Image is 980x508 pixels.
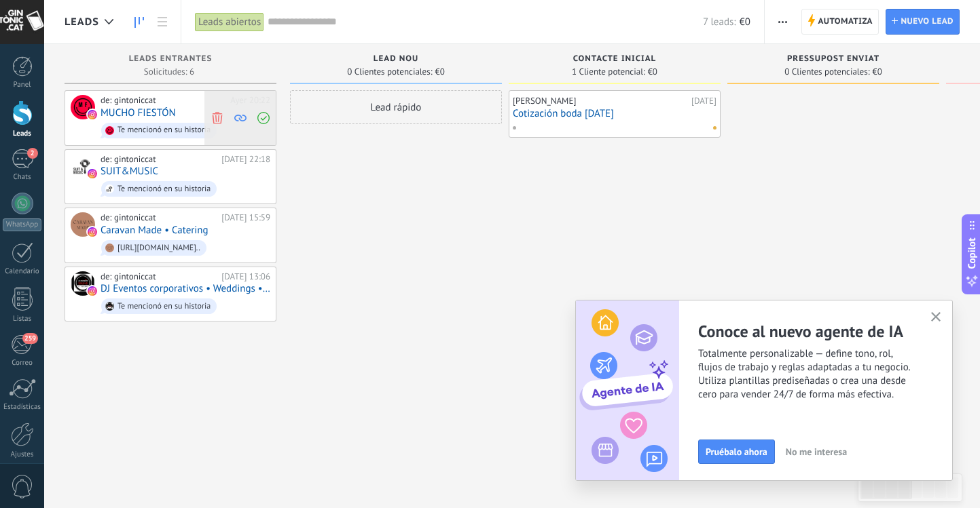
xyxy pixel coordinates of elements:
[435,68,445,76] span: €0
[3,130,42,138] div: Leads
[65,16,99,28] span: Leads
[221,154,270,165] div: [DATE] 22:18
[117,243,200,253] div: [URL][DOMAIN_NAME]..
[573,54,657,64] span: CONTACTE INICIAL
[221,271,270,282] div: [DATE] 13:06
[88,110,97,119] img: instagram.svg
[734,54,932,66] div: PRESSUPOST ENVIAT
[374,54,418,64] span: LEAD NOU
[117,125,211,135] div: Te mencionó en su historia
[129,54,213,64] span: Leads Entrantes
[780,442,853,462] button: No me interesa
[3,403,42,412] div: Estadísticas
[297,54,495,66] div: LEAD NOU
[513,108,716,119] a: Cotización boda [DATE]
[965,237,979,269] span: Copilot
[691,96,716,106] div: [DATE]
[3,315,42,324] div: Listas
[786,447,847,456] span: No me interesa
[703,16,736,28] span: 7 leads:
[101,224,208,236] a: Caravan Made • Catering
[3,218,41,231] div: WhatsApp
[515,54,714,66] div: CONTACTE INICIAL
[71,154,95,178] div: SUIT&MUSIC
[706,447,767,456] span: Pruébalo ahora
[117,302,211,311] div: Te mencionó en su historia
[513,96,688,106] div: [PERSON_NAME]
[698,439,775,464] button: Pruébalo ahora
[117,184,211,194] div: Te mencionó en su historia
[648,68,657,76] span: €0
[873,68,882,76] span: €0
[886,9,960,35] a: Nuevo lead
[101,212,217,223] div: de: gintoniccat
[88,227,97,237] img: instagram.svg
[101,165,158,177] a: SUIT&MUSIC
[787,54,879,64] span: PRESSUPOST ENVIAT
[698,321,952,342] h2: Conoce al nuevo agente de IA
[698,347,952,402] span: Totalmente personalizable — define tono, rol, flujos de trabajo y reglas adaptadas a tu negocio. ...
[3,267,42,276] div: Calendario
[101,154,217,165] div: de: gintoniccat
[88,169,97,178] img: instagram.svg
[572,68,645,76] span: 1 Cliente potencial:
[801,9,879,35] a: Automatiza
[221,212,270,223] div: [DATE] 15:59
[101,95,225,106] div: de: gintoniccat
[101,271,217,282] div: de: gintoniccat
[3,81,42,90] div: Panel
[27,148,38,159] span: 2
[818,9,873,34] span: Automatiza
[740,16,750,28] span: €0
[3,173,42,182] div: Chats
[901,9,954,34] span: Nuevo lead
[71,271,95,296] div: DJ Eventos corporativos • Weddings • fiestas (Barcelona)
[713,126,716,130] span: No hay nada asignado
[195,12,264,32] div: Leads abiertos
[784,68,869,76] span: 0 Clientes potenciales:
[71,212,95,237] div: Caravan Made • Catering
[101,283,270,294] a: DJ Eventos corporativos • Weddings • fiestas ([GEOGRAPHIC_DATA])
[347,68,432,76] span: 0 Clientes potenciales:
[71,95,95,119] div: MUCHO FIESTÓN
[22,333,38,344] span: 259
[290,90,502,124] div: Lead rápido
[101,107,176,119] a: MUCHO FIESTÓN
[71,54,270,66] div: Leads Entrantes
[576,300,679,480] img: ai_agent_activation_popup_ES.png
[3,359,42,368] div: Correo
[3,450,42,459] div: Ajustes
[88,286,97,296] img: instagram.svg
[144,68,194,76] span: Solicitudes: 6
